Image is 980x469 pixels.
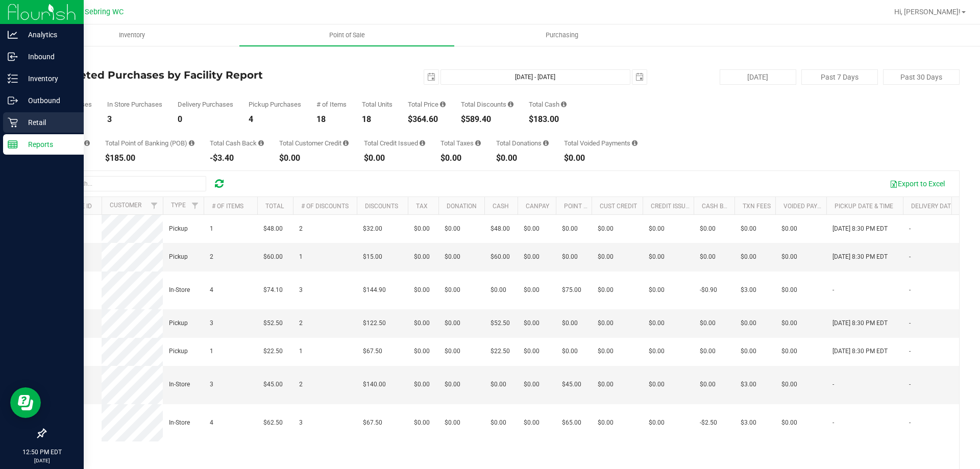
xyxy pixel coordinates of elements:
[700,347,716,356] span: $0.00
[700,318,716,328] span: $0.00
[212,203,243,210] a: # of Items
[491,252,510,262] span: $60.00
[781,224,797,234] span: $0.00
[414,347,430,356] span: $0.00
[105,140,194,146] div: Total Point of Banking (POB)
[496,140,549,146] div: Total Donations
[18,94,79,107] p: Outbound
[440,140,481,146] div: Total Taxes
[491,418,506,428] span: $0.00
[801,69,878,85] button: Past 7 Days
[781,347,797,356] span: $0.00
[700,252,716,262] span: $0.00
[598,252,614,262] span: $0.00
[445,224,460,234] span: $0.00
[911,203,954,210] a: Delivery Date
[491,347,510,356] span: $22.50
[649,318,665,328] span: $0.00
[239,24,454,46] a: Point of Sale
[524,347,540,356] span: $0.00
[414,318,430,328] span: $0.00
[447,203,477,210] a: Donation
[263,224,283,234] span: $48.00
[909,318,911,328] span: -
[909,224,911,234] span: -
[491,224,510,234] span: $48.00
[562,252,578,262] span: $0.00
[741,318,756,328] span: $0.00
[210,140,264,146] div: Total Cash Back
[210,285,213,295] span: 4
[169,418,190,428] span: In-Store
[632,70,647,84] span: select
[169,285,190,295] span: In-Store
[524,224,540,234] span: $0.00
[445,380,460,389] span: $0.00
[461,115,513,124] div: $589.40
[700,380,716,389] span: $0.00
[526,203,549,210] a: CanPay
[363,347,382,356] span: $67.50
[210,224,213,234] span: 1
[84,140,90,146] i: Sum of the successful, non-voided CanPay payment transactions for all purchases in the date range.
[299,418,303,428] span: 3
[493,203,509,210] a: Cash
[18,29,79,41] p: Analytics
[316,101,347,108] div: # of Items
[564,203,636,210] a: Point of Banking (POB)
[416,203,428,210] a: Tax
[741,224,756,234] span: $0.00
[440,101,446,108] i: Sum of the total prices of all purchases in the date range.
[529,101,567,108] div: Total Cash
[562,347,578,356] span: $0.00
[524,318,540,328] span: $0.00
[741,285,756,295] span: $3.00
[414,224,430,234] span: $0.00
[529,115,567,124] div: $183.00
[414,285,430,295] span: $0.00
[475,140,481,146] i: Sum of the total taxes for all purchases in the date range.
[279,154,349,162] div: $0.00
[491,318,510,328] span: $52.50
[632,140,638,146] i: Sum of all voided payment transaction amounts, excluding tips and transaction fees, for all purch...
[299,285,303,295] span: 3
[8,117,18,128] inline-svg: Retail
[781,380,797,389] span: $0.00
[741,380,756,389] span: $3.00
[414,252,430,262] span: $0.00
[562,224,578,234] span: $0.00
[105,154,194,162] div: $185.00
[598,380,614,389] span: $0.00
[562,285,581,295] span: $75.00
[263,347,283,356] span: $22.50
[169,318,188,328] span: Pickup
[454,24,669,46] a: Purchasing
[781,285,797,295] span: $0.00
[562,318,578,328] span: $0.00
[105,31,159,40] span: Inventory
[5,457,79,464] p: [DATE]
[909,252,911,262] span: -
[651,203,693,210] a: Credit Issued
[263,318,283,328] span: $52.50
[258,140,264,146] i: Sum of the cash-back amounts from rounded-up electronic payments for all purchases in the date ra...
[524,285,540,295] span: $0.00
[445,252,460,262] span: $0.00
[832,318,888,328] span: [DATE] 8:30 PM EDT
[600,203,637,210] a: Cust Credit
[649,252,665,262] span: $0.00
[315,31,379,40] span: Point of Sale
[169,380,190,389] span: In-Store
[700,224,716,234] span: $0.00
[365,203,398,210] a: Discounts
[524,252,540,262] span: $0.00
[178,101,233,108] div: Delivery Purchases
[18,138,79,151] p: Reports
[53,176,206,191] input: Search...
[363,418,382,428] span: $67.50
[783,203,834,210] a: Voided Payment
[45,69,350,81] h4: Completed Purchases by Facility Report
[543,140,549,146] i: Sum of all round-up-to-next-dollar total price adjustments for all purchases in the date range.
[649,224,665,234] span: $0.00
[362,115,393,124] div: 18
